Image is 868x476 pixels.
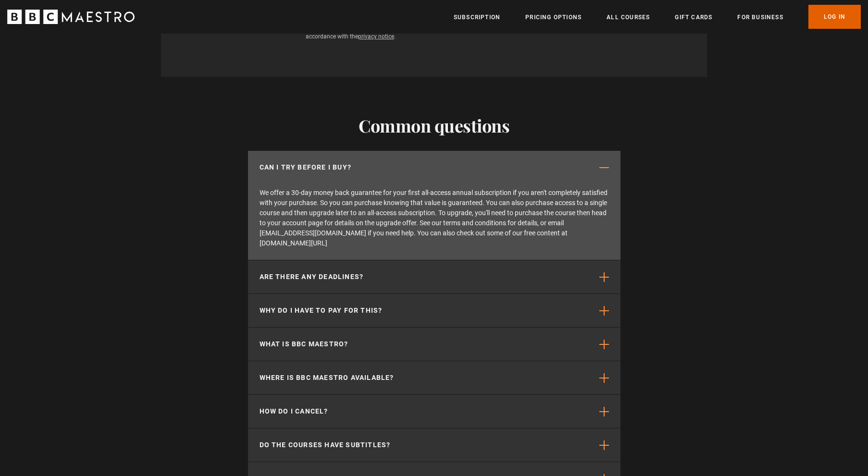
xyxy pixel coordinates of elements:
p: Do the courses have subtitles? [260,440,391,450]
svg: BBC Maestro [7,10,135,24]
a: For business [737,12,783,22]
button: What is BBC Maestro? [248,328,620,361]
p: Where is BBC Maestro available? [260,373,394,383]
button: Can I try before I buy? [248,151,620,184]
p: Can I try before I buy? [260,162,352,172]
p: Are there any deadlines? [260,272,364,282]
button: Do the courses have subtitles? [248,428,620,462]
a: privacy notice [358,33,394,40]
button: Why do I have to pay for this? [248,294,620,327]
p: What is BBC Maestro? [260,339,348,349]
a: Subscription [454,12,500,22]
button: How do I cancel? [248,395,620,428]
button: Are there any deadlines? [248,260,620,293]
a: Gift Cards [675,12,712,22]
a: Log In [808,5,861,29]
p: We offer a 30-day money back guarantee for your first all-access annual subscription if you aren'... [248,184,620,260]
p: Why do I have to pay for this? [260,305,383,316]
h2: Common questions [248,115,620,135]
button: Where is BBC Maestro available? [248,361,620,394]
nav: Primary [454,5,861,29]
a: Pricing Options [525,12,582,22]
p: How do I cancel? [260,406,328,416]
a: All Courses [607,12,650,22]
